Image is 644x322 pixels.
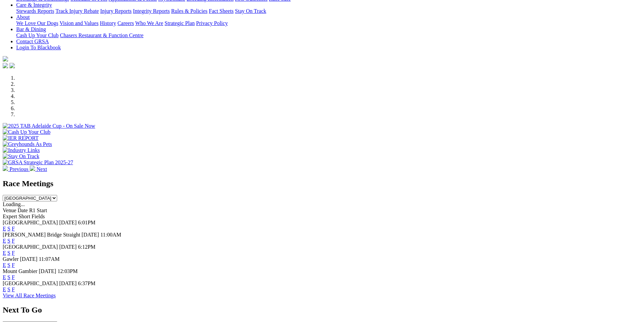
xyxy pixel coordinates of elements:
[3,226,6,231] a: E
[171,8,208,14] a: Rules & Policies
[16,20,641,26] div: About
[3,129,50,135] img: Cash Up Your Club
[16,32,641,39] div: Bar & Dining
[9,63,15,68] img: twitter.svg
[30,166,47,172] a: Next
[7,238,10,244] a: S
[16,2,52,8] a: Care & Integrity
[3,179,641,188] h2: Race Meetings
[135,20,163,26] a: Who We Are
[16,45,61,50] a: Login To Blackbook
[30,166,35,171] img: chevron-right-pager-white.svg
[78,220,96,225] span: 6:01PM
[3,123,95,129] img: 2025 TAB Adelaide Cup - On Sale Now
[3,250,6,256] a: E
[165,20,195,26] a: Strategic Plan
[19,214,30,219] span: Short
[16,26,46,32] a: Bar & Dining
[59,220,77,225] span: [DATE]
[39,256,60,262] span: 11:07AM
[7,274,10,280] a: S
[78,244,96,250] span: 6:12PM
[57,268,78,274] span: 12:03PM
[16,14,30,20] a: About
[3,244,58,250] span: [GEOGRAPHIC_DATA]
[16,32,58,38] a: Cash Up Your Club
[3,166,8,171] img: chevron-left-pager-white.svg
[100,232,121,238] span: 11:00AM
[3,56,8,61] img: logo-grsa-white.png
[7,287,10,292] a: S
[16,8,54,14] a: Stewards Reports
[209,8,234,14] a: Fact Sheets
[59,244,77,250] span: [DATE]
[78,280,96,286] span: 6:37PM
[12,250,15,256] a: F
[3,238,6,244] a: E
[133,8,170,14] a: Integrity Reports
[3,262,6,268] a: E
[12,238,15,244] a: F
[16,8,641,14] div: Care & Integrity
[3,293,56,298] a: View All Race Meetings
[100,8,132,14] a: Injury Reports
[7,226,10,231] a: S
[12,287,15,292] a: F
[37,166,47,172] span: Next
[81,232,99,238] span: [DATE]
[29,207,47,213] span: R1 Start
[39,268,56,274] span: [DATE]
[55,8,99,14] a: Track Injury Rebate
[3,166,30,172] a: Previous
[100,20,116,26] a: History
[3,287,6,292] a: E
[12,274,15,280] a: F
[12,262,15,268] a: F
[3,220,58,225] span: [GEOGRAPHIC_DATA]
[196,20,228,26] a: Privacy Policy
[18,207,28,213] span: Date
[3,153,39,159] img: Stay On Track
[16,39,49,44] a: Contact GRSA
[3,135,39,141] img: IER REPORT
[235,8,266,14] a: Stay On Track
[3,256,19,262] span: Gawler
[16,20,58,26] a: We Love Our Dogs
[3,141,52,147] img: Greyhounds As Pets
[12,226,15,231] a: F
[7,262,10,268] a: S
[31,214,45,219] span: Fields
[3,147,40,153] img: Industry Links
[20,256,38,262] span: [DATE]
[3,305,641,315] h2: Next To Go
[3,214,17,219] span: Expert
[60,32,143,38] a: Chasers Restaurant & Function Centre
[9,166,28,172] span: Previous
[3,232,80,238] span: [PERSON_NAME] Bridge Straight
[117,20,134,26] a: Careers
[3,201,25,207] span: Loading...
[3,63,8,68] img: facebook.svg
[59,280,77,286] span: [DATE]
[7,250,10,256] a: S
[3,207,16,213] span: Venue
[59,20,98,26] a: Vision and Values
[3,274,6,280] a: E
[3,280,58,286] span: [GEOGRAPHIC_DATA]
[3,268,38,274] span: Mount Gambier
[3,159,73,166] img: GRSA Strategic Plan 2025-27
